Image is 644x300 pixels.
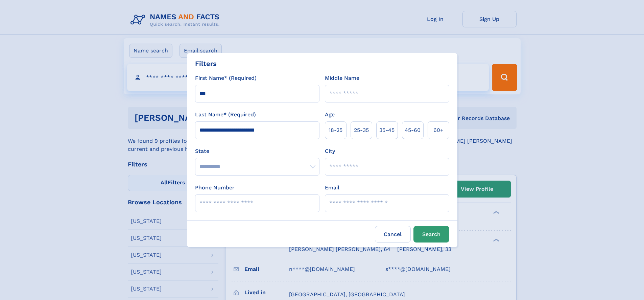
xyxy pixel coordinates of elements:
[413,226,449,243] button: Search
[325,184,339,192] label: Email
[325,147,335,155] label: City
[354,126,369,134] span: 25‑35
[195,147,319,155] label: State
[329,126,342,134] span: 18‑25
[433,126,444,134] span: 60+
[195,74,257,82] label: First Name* (Required)
[195,111,256,119] label: Last Name* (Required)
[405,126,421,134] span: 45‑60
[325,74,359,82] label: Middle Name
[379,126,395,134] span: 35‑45
[325,111,335,119] label: Age
[195,184,235,192] label: Phone Number
[375,226,411,243] label: Cancel
[195,59,217,69] div: Filters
